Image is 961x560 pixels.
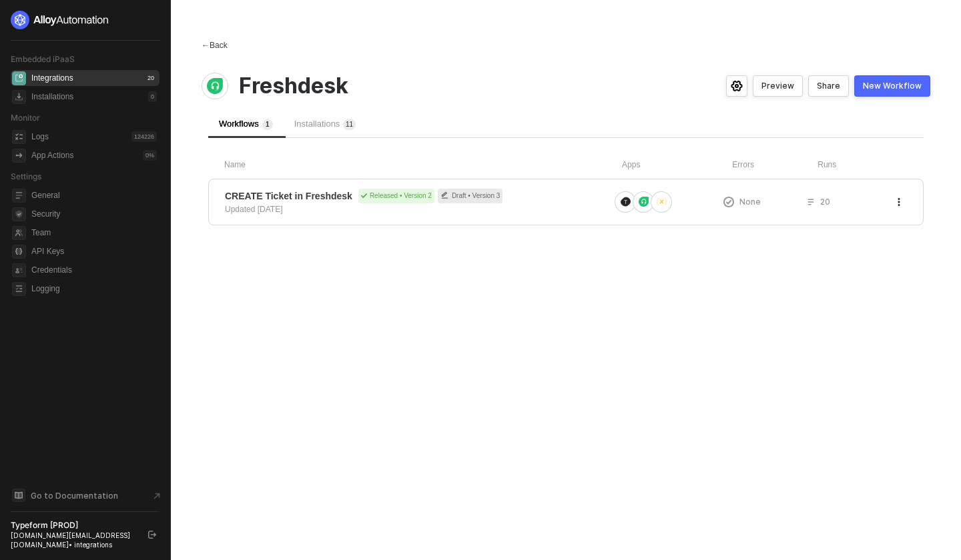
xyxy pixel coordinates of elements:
[12,130,26,144] span: icon-logs
[219,119,273,129] span: Workflows
[12,489,25,502] span: documentation
[12,189,26,203] span: general
[11,113,40,123] span: Monitor
[31,187,157,203] span: General
[438,189,503,203] div: Draft • Version 3
[11,54,75,64] span: Embedded iPaaS
[12,207,26,221] span: security
[12,71,26,85] span: integrations
[150,489,164,503] span: document-arrow
[224,159,622,171] div: Name
[12,282,26,296] span: logging
[817,81,840,91] div: Share
[818,159,908,171] div: Runs
[31,225,157,241] span: Team
[148,531,156,539] span: logout
[863,81,922,91] div: New Workflow
[11,11,109,29] img: logo
[11,11,159,29] a: logo
[12,149,26,163] span: icon-app-actions
[753,75,803,97] button: Preview
[343,119,356,130] sup: 11
[202,41,210,50] span: ←
[294,119,356,129] span: Installations
[31,206,157,222] span: Security
[723,197,734,207] span: icon-exclamation
[202,40,228,51] div: Back
[621,197,631,207] img: icon
[145,73,157,83] div: 20
[350,121,354,128] span: 1
[739,196,761,207] span: None
[31,73,73,84] div: Integrations
[12,90,26,104] span: installations
[808,75,849,97] button: Share
[346,121,350,128] span: 1
[31,91,73,103] div: Installations
[207,78,223,94] img: integration-icon
[31,131,49,143] div: Logs
[143,150,157,161] div: 0 %
[854,75,930,97] button: New Workflow
[31,262,157,278] span: Credentials
[639,197,649,207] img: icon
[807,198,815,206] span: icon-list
[11,531,136,549] div: [DOMAIN_NAME][EMAIL_ADDRESS][DOMAIN_NAME] • integrations
[266,121,270,128] span: 1
[820,196,830,207] span: 20
[225,189,352,203] span: CREATE Ticket in Freshdesk
[31,243,157,259] span: API Keys
[31,150,73,161] div: App Actions
[12,263,26,277] span: credentials
[31,281,157,297] span: Logging
[622,159,732,171] div: Apps
[239,73,348,99] span: Freshdesk
[732,159,818,171] div: Errors
[761,81,794,91] div: Preview
[11,520,136,531] div: Typeform [PROD]
[31,490,118,501] span: Go to Documentation
[12,245,26,259] span: api-key
[12,226,26,240] span: team
[11,487,160,503] a: Knowledge Base
[225,203,282,215] div: Updated [DATE]
[358,189,434,203] div: Released • Version 2
[11,171,41,181] span: Settings
[731,81,743,91] span: icon-settings
[131,131,157,142] div: 124226
[657,197,667,207] img: icon
[148,91,157,102] div: 0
